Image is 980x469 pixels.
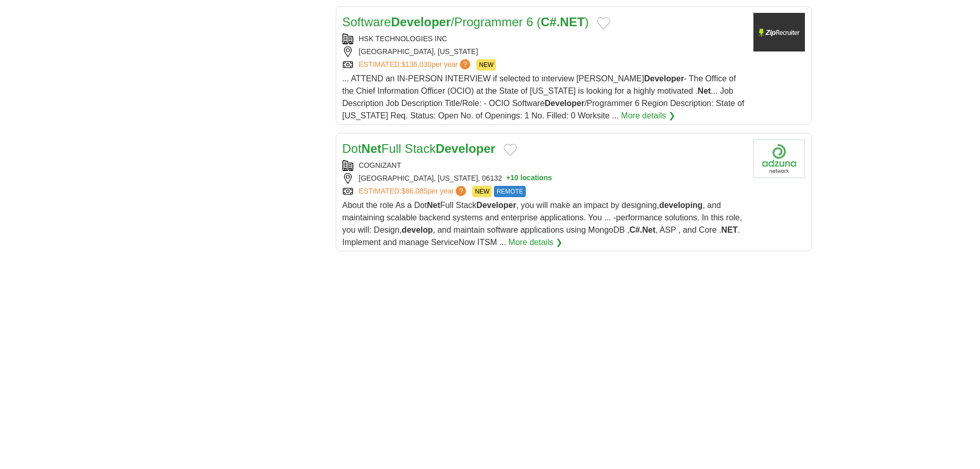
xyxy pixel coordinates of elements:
span: $136,030 [401,60,431,68]
strong: Net [698,86,711,95]
strong: NET [721,225,738,234]
span: ? [460,59,470,70]
button: Add to favorite jobs [597,17,610,29]
span: $86,085 [401,187,427,195]
strong: Developer [644,74,684,83]
a: More details ❯ [621,110,675,122]
strong: Net [362,142,382,155]
strong: develop [402,225,433,234]
span: NEW [472,186,492,197]
div: HSK TECHNOLOGIES INC [342,33,745,44]
button: Add to favorite jobs [504,144,517,156]
a: SoftwareDeveloper/Programmer 6 (C#.NET) [342,15,589,29]
img: Cognizant logo [753,140,805,178]
span: About the role As a Dot Full Stack , you will make an impact by designing, , and maintaining scal... [342,201,742,247]
span: NEW [476,59,496,71]
a: More details ❯ [508,236,562,249]
a: DotNetFull StackDeveloper [342,142,495,155]
span: ... ATTEND an IN-PERSON INTERVIEW if selected to interview [PERSON_NAME] - The Office of the Chie... [342,74,745,120]
span: ? [456,186,466,196]
a: COGNIZANT [359,161,401,169]
a: ESTIMATED:$86,085per year? [359,186,469,197]
strong: Developer [476,201,516,210]
strong: Developer [436,142,495,155]
span: + [506,173,510,184]
a: ESTIMATED:$136,030per year? [359,59,473,71]
strong: Developer [391,15,451,29]
button: +10 locations [506,173,552,184]
strong: developing [659,201,702,210]
strong: C#.Net [629,225,656,234]
span: REMOTE [494,186,525,197]
div: [GEOGRAPHIC_DATA], [US_STATE], 06132 [342,173,745,184]
strong: Developer [545,99,584,108]
strong: Net [427,201,440,210]
img: HSK Technologies logo [753,13,805,51]
div: [GEOGRAPHIC_DATA], [US_STATE] [342,46,745,57]
strong: C#.NET [541,15,584,29]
